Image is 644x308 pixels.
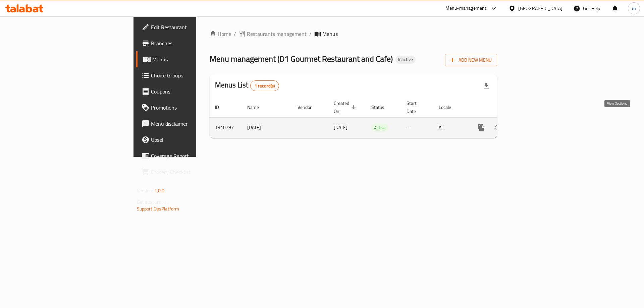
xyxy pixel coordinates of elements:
[151,71,236,79] span: Choice Groups
[445,4,487,12] div: Menu-management
[152,55,236,63] span: Menus
[151,104,236,112] span: Promotions
[137,204,179,213] a: Support.OpsPlatform
[478,78,494,94] div: Export file
[210,51,393,66] span: Menu management ( D1 Gourmet Restaurant and Cafe )
[239,30,307,38] a: Restaurants management
[136,148,241,164] a: Coverage Report
[215,103,228,111] span: ID
[445,54,497,66] button: Add New Menu
[151,39,236,47] span: Branches
[632,5,636,12] span: m
[151,152,236,160] span: Coverage Report
[137,198,168,206] span: Get support on:
[136,100,241,116] a: Promotions
[137,186,153,195] span: Version:
[151,23,236,31] span: Edit Restaurant
[210,97,543,138] table: enhanced table
[136,51,241,67] a: Menus
[450,56,492,64] span: Add New Menu
[473,120,489,136] button: more
[151,120,236,128] span: Menu disclaimer
[136,116,241,132] a: Menu disclaimer
[242,117,292,138] td: [DATE]
[334,99,358,115] span: Created On
[371,124,388,132] span: Active
[247,103,268,111] span: Name
[371,124,388,132] div: Active
[371,103,393,111] span: Status
[136,132,241,148] a: Upsell
[151,136,236,144] span: Upsell
[401,117,433,138] td: -
[395,56,416,64] div: Inactive
[215,80,279,91] h2: Menus List
[395,57,416,62] span: Inactive
[154,186,165,195] span: 1.0.0
[251,83,279,89] span: 1 record(s)
[433,117,468,138] td: All
[136,35,241,51] a: Branches
[439,103,460,111] span: Locale
[151,87,236,96] span: Coupons
[136,164,241,180] a: Grocery Checklist
[334,123,347,132] span: [DATE]
[250,80,279,91] div: Total records count
[518,5,562,12] div: [GEOGRAPHIC_DATA]
[298,103,320,111] span: Vendor
[136,19,241,35] a: Edit Restaurant
[322,30,338,38] span: Menus
[210,30,497,38] nav: breadcrumb
[407,99,425,115] span: Start Date
[309,30,312,38] li: /
[151,168,236,176] span: Grocery Checklist
[136,67,241,83] a: Choice Groups
[247,30,307,38] span: Restaurants management
[468,97,543,118] th: Actions
[136,83,241,100] a: Coupons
